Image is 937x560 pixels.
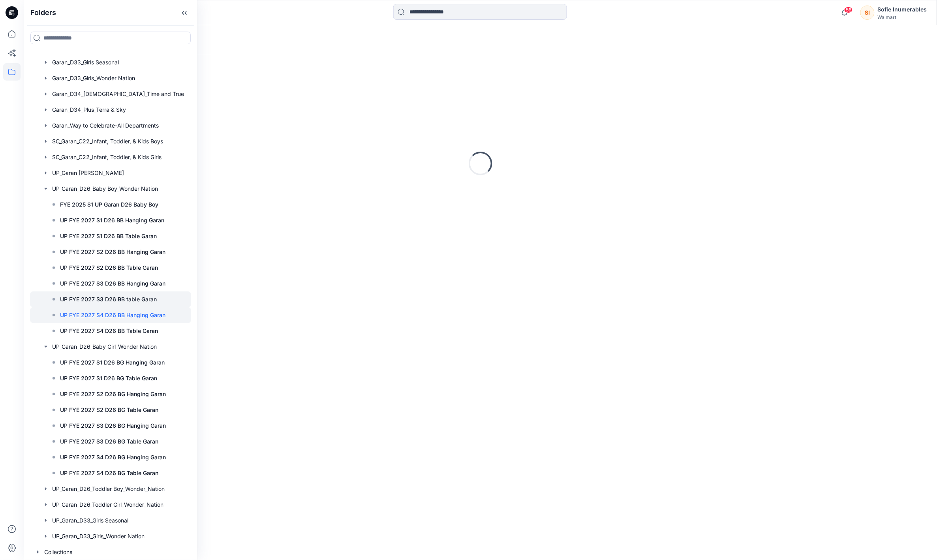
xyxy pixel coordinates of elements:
p: UP FYE 2027 S4 D26 BB Hanging Garan [60,310,165,320]
p: UP FYE 2027 S1 D26 BB Hanging Garan [60,216,164,225]
p: UP FYE 2027 S3 D26 BB Hanging Garan [60,279,165,288]
p: UP FYE 2027 S3 D26 BB table Garan [60,295,157,304]
div: SI [860,6,875,20]
p: UP FYE 2027 S4 D26 BB Table Garan [60,326,158,336]
div: Walmart [878,14,927,20]
p: UP FYE 2027 S2 D26 BB Hanging Garan [60,247,165,257]
div: Sofie Inumerables [878,5,927,14]
p: UP FYE 2027 S2 D26 BB Table Garan [60,263,158,272]
span: 56 [844,7,853,13]
p: UP FYE 2027 S3 D26 BG Hanging Garan [60,421,166,430]
p: UP FYE 2027 S1 D26 BG Table Garan [60,374,157,383]
p: UP FYE 2027 S3 D26 BG Table Garan [60,437,158,446]
p: UP FYE 2027 S4 D26 BG Hanging Garan [60,453,166,462]
p: UP FYE 2027 S2 D26 BG Table Garan [60,405,158,415]
p: UP FYE 2027 S1 D26 BB Table Garan [60,231,157,241]
p: UP FYE 2027 S4 D26 BG Table Garan [60,468,158,478]
p: UP FYE 2027 S2 D26 BG Hanging Garan [60,389,166,399]
p: UP FYE 2027 S1 D26 BG Hanging Garan [60,358,165,367]
p: FYE 2025 S1 UP Garan D26 Baby Boy [60,200,158,209]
